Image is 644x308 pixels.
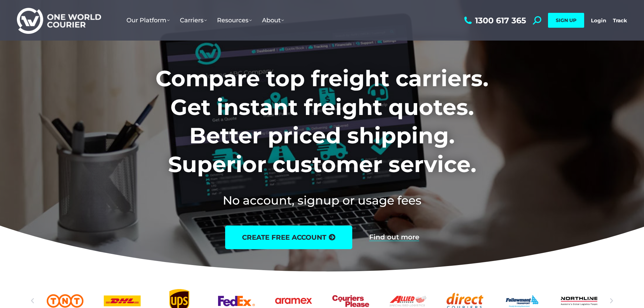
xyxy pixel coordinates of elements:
a: SIGN UP [548,13,584,28]
span: Our Platform [126,17,170,24]
h1: Compare top freight carriers. Get instant freight quotes. Better priced shipping. Superior custom... [111,64,533,179]
a: create free account [225,226,352,249]
a: About [257,10,289,31]
span: Resources [217,17,252,24]
span: About [262,17,284,24]
a: Resources [212,10,257,31]
a: Carriers [175,10,212,31]
img: One World Courier [17,7,101,34]
a: Our Platform [121,10,175,31]
a: Login [591,17,606,24]
a: Track [613,17,627,24]
span: SIGN UP [556,17,576,23]
h2: No account, signup or usage fees [111,192,533,209]
a: Find out more [369,234,419,241]
a: 1300 617 365 [462,16,526,25]
span: Carriers [180,17,207,24]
